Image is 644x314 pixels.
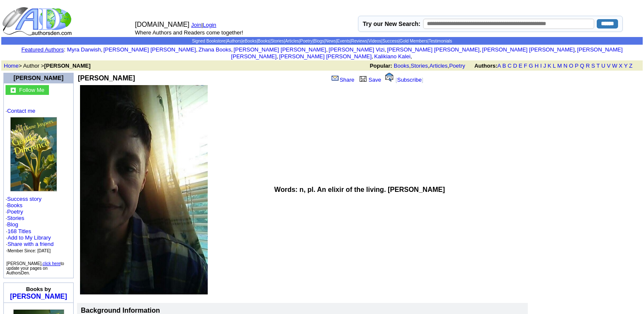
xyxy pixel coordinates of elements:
a: Books [394,63,409,69]
a: Share with a friend [8,241,54,247]
font: | [201,22,219,28]
font: , , , [370,63,640,69]
a: I [540,63,542,69]
a: [PERSON_NAME] [PERSON_NAME] [387,46,479,53]
font: i [412,54,413,59]
a: L [553,63,556,69]
a: Books [7,202,23,208]
a: Poetry [300,39,312,43]
font: · [6,228,54,254]
a: [PERSON_NAME] [PERSON_NAME] [482,46,575,53]
font: [DOMAIN_NAME] [135,21,189,28]
a: Poetry [449,63,465,69]
a: J [543,63,546,69]
a: [PERSON_NAME] [PERSON_NAME] [231,46,623,60]
a: V [607,63,611,69]
img: logo_ad.gif [2,6,74,36]
a: G [529,63,533,69]
a: M [557,63,562,69]
font: : [21,46,65,53]
a: 168 Titles [8,228,31,234]
font: ] [422,77,424,83]
font: i [328,48,329,52]
a: D [513,63,517,69]
a: Gold Members [400,39,428,43]
a: Kalikiano Kalei [374,53,410,60]
a: Reviews [351,39,367,43]
font: Member Since: [DATE] [8,248,51,253]
a: eBooks [243,39,257,43]
a: Articles [285,39,299,43]
font: i [233,48,234,52]
font: i [197,48,198,52]
a: Stories [271,39,284,43]
a: Home [4,63,19,69]
a: [PERSON_NAME] [PERSON_NAME] [234,46,326,53]
a: Z [629,63,633,69]
img: See larger image [80,85,208,294]
font: · · · · · · [6,108,72,254]
font: i [576,48,577,52]
a: Poetry [7,208,23,215]
a: S [591,63,595,69]
a: Success story [7,196,42,202]
a: News [325,39,336,43]
a: P [575,63,578,69]
a: Share [331,77,355,83]
a: X [619,63,623,69]
a: Save [358,77,381,83]
a: T [596,63,600,69]
a: [PERSON_NAME] [PERSON_NAME] [279,53,372,60]
font: > Author > [4,63,91,69]
a: Follow Me [19,86,44,93]
font: i [103,48,103,52]
a: Success [382,39,398,43]
a: U [601,63,605,69]
a: [PERSON_NAME] Vizi [329,46,384,53]
a: B [502,63,506,69]
a: [PERSON_NAME] [10,293,67,300]
a: A [498,63,501,69]
a: [PERSON_NAME] [14,74,63,81]
b: [PERSON_NAME] [78,74,135,82]
a: [PERSON_NAME] [PERSON_NAME] [103,46,196,53]
a: Authors [226,39,241,43]
a: W [612,63,617,69]
a: Contact me [7,108,35,114]
font: i [386,48,387,52]
b: [PERSON_NAME] [44,63,91,69]
a: F [524,63,527,69]
img: library.gif [358,75,368,82]
a: Stories [7,215,24,221]
img: gc.jpg [11,88,16,93]
a: C [507,63,511,69]
img: alert.gif [385,73,393,82]
a: Login [203,22,216,28]
font: · · · [6,234,54,254]
b: Background Information [81,307,160,314]
a: Zhana Books [198,46,231,53]
img: shim.gif [38,305,39,308]
a: Stories [411,63,428,69]
font: i [481,48,482,52]
b: Authors: [474,63,497,69]
font: [PERSON_NAME], to update your pages on AuthorsDen. [6,261,64,275]
a: K [548,63,552,69]
a: Subscribe [397,77,422,83]
font: Where Authors and Readers come together! [135,29,243,36]
a: Myra Darwish [67,46,101,53]
a: E [518,63,522,69]
b: Books by [26,286,51,292]
a: O [569,63,573,69]
img: share_page.gif [332,75,339,82]
a: Blog [7,221,18,228]
font: i [373,54,374,59]
a: R [586,63,590,69]
font: [ [395,77,397,83]
b: Words: n, pl. An elixir of the living. [PERSON_NAME] [274,186,445,193]
a: click here [43,261,60,266]
a: Testimonials [429,39,452,43]
a: Y [624,63,627,69]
